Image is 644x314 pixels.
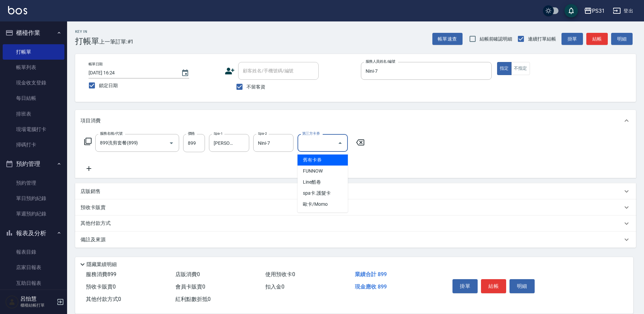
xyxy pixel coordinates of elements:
button: 明細 [611,33,633,45]
img: Logo [8,6,27,14]
div: PS31 [592,7,605,15]
span: spa卡.護髮卡 [298,188,348,199]
button: 登出 [610,5,636,17]
span: 業績合計 899 [355,271,387,277]
div: 預收卡販賣 [75,199,636,215]
a: 每日結帳 [3,90,64,106]
span: 使用預收卡 0 [265,271,295,277]
label: Spa-2 [258,131,267,136]
button: 掛單 [561,33,583,45]
a: 店家日報表 [3,260,64,275]
a: 掃碼打卡 [3,137,64,152]
a: 帳單列表 [3,60,64,75]
a: 現金收支登錄 [3,75,64,90]
label: 服務人員姓名/編號 [366,59,395,64]
span: 紅利點數折抵 0 [175,296,211,302]
button: 結帳 [481,279,506,293]
button: 明細 [509,279,535,293]
div: 備註及來源 [75,232,636,248]
button: 報表及分析 [3,225,64,242]
div: 店販銷售 [75,183,636,199]
label: 服務名稱/代號 [100,131,122,136]
button: 帳單速查 [432,33,463,45]
h2: Key In [75,29,99,34]
label: 價格 [188,131,195,136]
a: 報表目錄 [3,244,64,260]
span: 連續打單結帳 [528,36,556,43]
span: 現金應收 899 [355,284,387,290]
span: 預收卡販賣 0 [86,284,116,290]
span: 會員卡販賣 0 [175,284,205,290]
a: 單日預約紀錄 [3,191,64,206]
span: 結帳前確認明細 [480,36,513,43]
a: 現場電腦打卡 [3,122,64,137]
button: 指定 [497,62,512,75]
span: 店販消費 0 [175,271,200,277]
label: Spa-1 [214,131,223,136]
p: 店販銷售 [80,188,101,195]
p: 預收卡販賣 [80,204,106,211]
p: 備註及來源 [80,236,106,243]
span: Line酷卷 [298,177,348,188]
span: 不留客資 [247,83,265,90]
label: 帳單日期 [89,62,103,67]
span: FUNNOW [298,166,348,177]
label: 第三方卡券 [302,131,320,136]
a: 打帳單 [3,44,64,60]
a: 預約管理 [3,175,64,191]
span: 舊有卡券 [298,154,348,166]
span: 鎖定日期 [99,82,118,89]
button: 櫃檯作業 [3,24,64,42]
button: Choose date, selected date is 2025-09-13 [177,65,193,81]
a: 互助日報表 [3,275,64,291]
a: 單週預約紀錄 [3,206,64,222]
button: 掛單 [452,279,478,293]
button: 預約管理 [3,155,64,173]
span: 服務消費 899 [86,271,116,277]
p: 其他付款方式 [80,220,114,227]
button: PS31 [581,4,607,18]
div: 項目消費 [75,110,636,131]
button: Open [166,138,177,148]
img: Person [5,295,19,309]
span: 扣入金 0 [265,284,284,290]
button: Close [335,138,345,148]
button: 結帳 [586,33,608,45]
span: 歐卡/Momo [298,199,348,210]
p: 隱藏業績明細 [87,261,117,268]
p: 櫃檯結帳打單 [20,302,55,308]
span: 上一筆訂單:#1 [99,38,134,46]
h5: 呂怡慧 [20,296,55,302]
h3: 打帳單 [75,37,99,46]
span: 其他付款方式 0 [86,296,121,302]
button: 不指定 [511,62,530,75]
p: 項目消費 [80,117,101,124]
div: 其他付款方式 [75,215,636,232]
button: save [565,4,578,17]
input: YYYY/MM/DD hh:mm [89,67,174,78]
a: 排班表 [3,106,64,122]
